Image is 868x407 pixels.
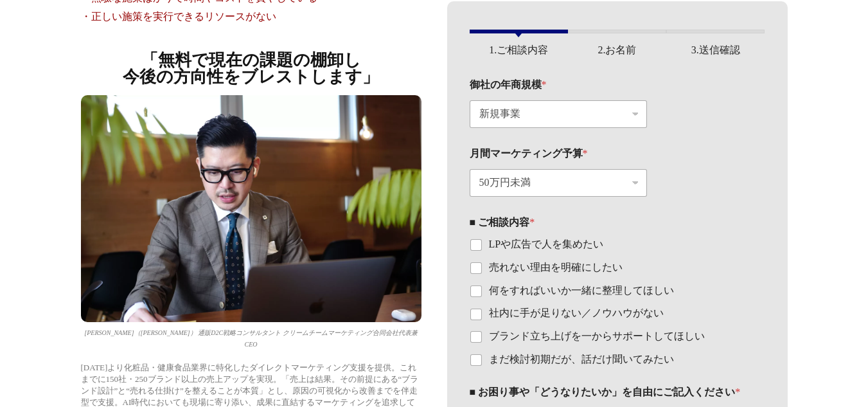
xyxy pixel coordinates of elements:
h5: 「無料で現在の課題の棚卸し 今後の方向性をブレストします」 [81,52,421,86]
label: ■ お困り事や「どうなりたいか」を自由にご記入ください [470,386,741,398]
label: 月間マーケティング予算 [470,147,588,159]
span: 3.送信確認 [682,44,750,56]
legend: ■ ご相談内容 [470,216,535,228]
label: ブランド立ち上げを一からサポートしてほしい [481,330,705,343]
span: 1 [470,30,568,33]
span: 3 [666,30,765,33]
img: 化粧品・健康食品 通販・D2C業界に特化したコンサルティングとダイレクトマーケティング支援 [81,95,421,322]
label: 御社の年商規模 [470,78,547,91]
label: 何をすればいいか一緒に整理してほしい [481,284,674,298]
label: まだ検討初期だが、話だけ聞いてみたい [481,353,674,366]
span: 2 [568,30,666,33]
label: LPや広告で人を集めたい [481,238,604,251]
label: 売れない理由を明確にしたい [481,261,623,275]
label: 社内に手が足りない／ノウハウがない [481,307,664,320]
figcaption: [PERSON_NAME]（[PERSON_NAME]） 通販D2C戦略コンサルタント クリームチームマーケティング合同会社代表兼CEO [81,327,421,350]
span: 1.ご相談内容 [479,44,558,56]
span: 2.お名前 [588,44,646,56]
